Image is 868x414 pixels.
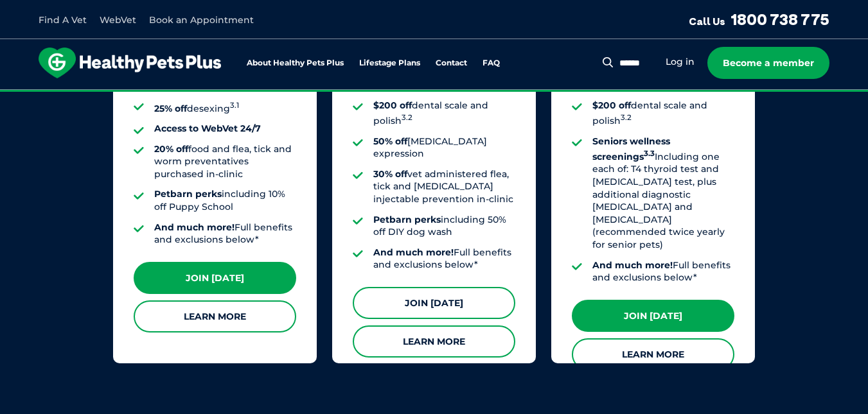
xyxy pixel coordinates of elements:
strong: And much more! [373,246,454,258]
strong: 50% off [373,135,407,147]
a: Find A Vet [39,14,87,26]
strong: And much more! [592,259,673,271]
a: About Healthy Pets Plus [247,59,344,67]
a: Learn More [353,325,515,358]
li: Full benefits and exclusions below* [592,259,734,284]
strong: Petbarn perks [154,188,222,200]
a: FAQ [483,59,500,67]
a: Learn More [134,300,296,332]
li: including 50% off DIY dog wash [373,214,515,239]
li: [MEDICAL_DATA] expression [373,135,515,160]
li: dental scale and polish [592,99,734,128]
strong: And much more! [154,221,235,233]
sup: 3.2 [402,113,412,122]
li: including 10% off Puppy School [154,188,296,213]
strong: Access to WebVet 24/7 [154,123,261,134]
sup: 3.1 [230,101,239,110]
a: Become a member [707,47,829,79]
a: Join [DATE] [353,287,515,319]
li: Full benefits and exclusions below* [154,221,296,246]
a: Lifestage Plans [359,59,420,67]
li: vet administered flea, tick and [MEDICAL_DATA] injectable prevention in-clinic [373,168,515,206]
span: Call Us [689,15,725,28]
button: Search [600,56,616,69]
a: Log in [666,56,695,68]
li: desexing [154,99,296,115]
a: WebVet [100,14,136,26]
strong: 20% off [154,143,188,155]
strong: Seniors wellness screenings [592,135,670,162]
a: Learn More [572,338,734,370]
strong: 25% off [154,102,187,114]
strong: Petbarn perks [373,214,441,225]
li: Including one each of: T4 thyroid test and [MEDICAL_DATA] test, plus additional diagnostic [MEDIC... [592,135,734,252]
a: Join [DATE] [134,262,296,294]
a: Call Us1800 738 775 [689,10,829,29]
li: dental scale and polish [373,99,515,128]
li: Full benefits and exclusions below* [373,246,515,272]
span: Proactive, preventative wellness program designed to keep your pet healthier and happier for longer [194,90,674,101]
strong: $200 off [592,99,631,111]
strong: 30% off [373,168,407,180]
sup: 3.3 [644,149,655,158]
sup: 3.2 [621,113,632,122]
li: food and flea, tick and worm preventatives purchased in-clinic [154,143,296,181]
a: Join [DATE] [572,300,734,332]
strong: $200 off [373,99,412,111]
a: Contact [436,59,467,67]
img: hpp-logo [39,47,221,78]
a: Book an Appointment [149,14,254,26]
